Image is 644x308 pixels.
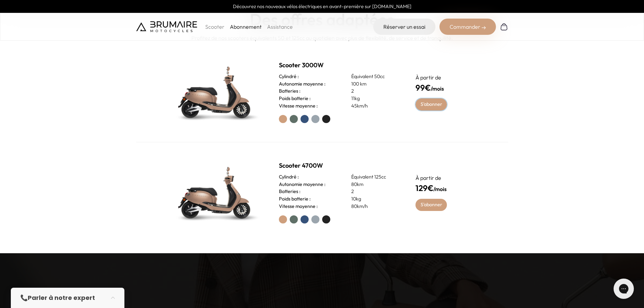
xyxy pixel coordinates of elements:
[351,102,399,110] p: 45km/h
[279,102,318,110] h3: Vitesse moyenne :
[279,73,299,80] h3: Cylindré :
[482,26,486,30] img: right-arrow-2.png
[279,203,318,210] h3: Vitesse moyenne :
[279,188,301,195] h3: Batteries :
[279,161,399,170] h2: Scooter 4700W
[267,23,293,30] a: Assistance
[351,203,399,210] p: 80km/h
[439,19,496,35] div: Commander
[351,80,399,88] p: 100 km
[351,88,399,95] p: 2
[351,195,399,203] p: 10kg
[279,61,399,70] h2: Scooter 3000W
[168,159,263,226] img: Scooter Brumaire vert
[500,23,508,31] img: Panier
[415,82,431,93] span: 99€
[279,95,311,102] h3: Poids batterie :
[415,98,447,111] a: S'abonner
[136,21,197,32] img: Brumaire Motocycles
[415,182,476,194] h4: /mois
[415,81,476,94] h4: /mois
[168,58,263,126] img: Scooter Brumaire vert
[351,73,399,80] p: Équivalent 50cc
[279,181,326,188] h3: Autonomie moyenne :
[351,173,399,181] p: Équivalent 125cc
[279,88,301,95] h3: Batteries :
[279,195,311,203] h3: Poids batterie :
[415,174,476,182] p: À partir de
[415,73,476,81] p: À partir de
[351,188,399,195] p: 2
[279,173,299,181] h3: Cylindré :
[610,276,637,301] iframe: Gorgias live chat messenger
[373,19,435,35] a: Réserver un essai
[230,23,262,30] a: Abonnement
[279,80,326,88] h3: Autonomie moyenne :
[205,23,224,31] p: Scooter
[351,181,399,188] p: 80km
[415,199,447,211] a: S'abonner
[351,95,399,102] p: 11kg
[415,183,433,193] span: 129€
